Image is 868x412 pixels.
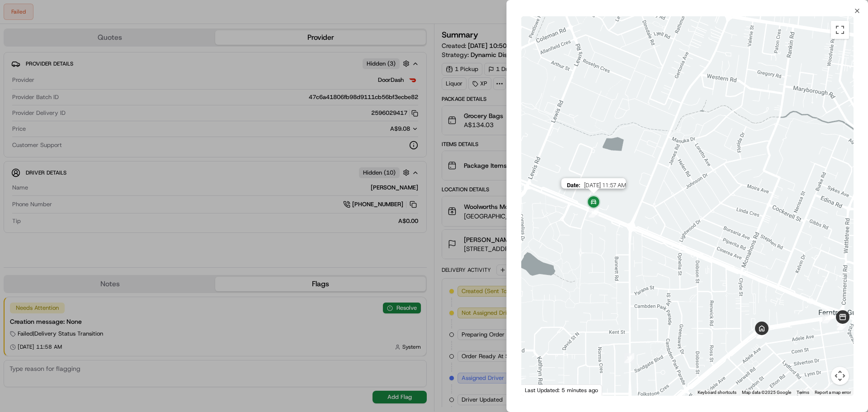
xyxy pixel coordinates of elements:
div: 15 [757,328,767,338]
img: Google [524,384,553,396]
div: 13 [756,329,766,339]
a: Terms (opens in new tab) [797,390,809,395]
button: Keyboard shortcuts [698,389,736,396]
div: 9 [837,316,847,326]
span: [DATE] 11:57 AM [584,182,626,189]
a: Report a map error [815,390,851,395]
button: Map camera controls [831,367,849,385]
div: 10 [822,313,832,323]
span: Map data ©2025 Google [742,390,791,395]
div: 17 [624,353,634,363]
div: 8 [837,320,847,330]
a: Open this area in Google Maps (opens a new window) [524,384,553,396]
div: 7 [837,320,847,330]
button: Toggle fullscreen view [831,21,849,39]
span: Date : [566,182,580,189]
div: 18 [589,208,599,218]
div: Last Updated: 5 minutes ago [521,384,602,396]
